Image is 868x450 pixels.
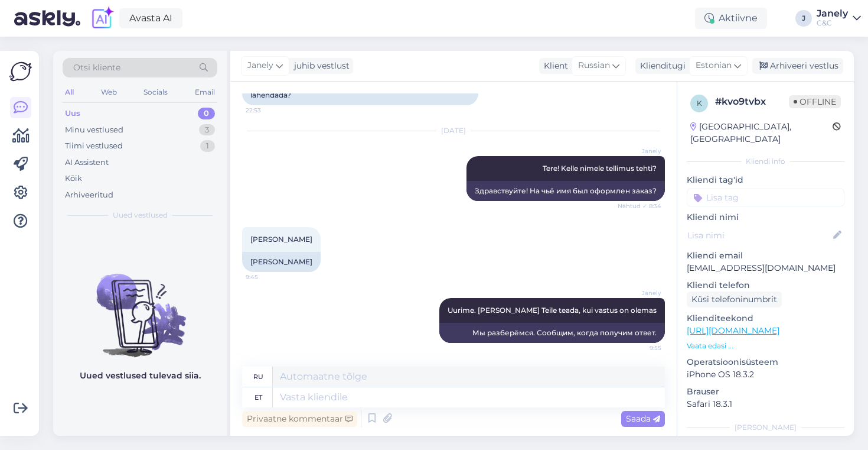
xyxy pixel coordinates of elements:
div: C&C [817,18,848,28]
div: Arhiveeri vestlus [752,58,843,74]
p: Klienditeekond [687,312,844,325]
span: Tere! Kelle nimele tellimus tehti? [543,164,657,173]
div: Aktiivne [695,8,767,29]
div: Email [192,85,217,100]
div: ru [253,367,263,387]
span: Janely [617,289,661,297]
div: AI Assistent [65,157,109,169]
a: JanelyC&C [817,9,861,28]
p: [EMAIL_ADDRESS][DOMAIN_NAME] [687,262,844,274]
div: J [795,10,812,27]
div: Kliendi info [687,156,844,167]
span: 9:55 [617,344,661,352]
div: Arhiveeritud [65,189,113,201]
span: Offline [789,95,841,108]
p: Kliendi telefon [687,279,844,292]
p: Brauser [687,386,844,398]
div: Küsi telefoninumbrit [687,292,782,307]
div: Socials [141,85,170,100]
a: [URL][DOMAIN_NAME] [687,325,779,336]
p: Operatsioonisüsteem [687,356,844,368]
span: Janely [617,147,661,156]
p: iPhone OS 18.3.2 [687,368,844,381]
div: # kvo9tvbx [715,95,789,109]
div: et [254,387,262,407]
div: Мы разберёмся. Сообщим, когда получим ответ. [439,323,665,343]
div: Kõik [65,173,82,184]
img: Askly Logo [9,60,32,83]
span: k [697,99,702,108]
span: Uued vestlused [113,210,168,221]
span: 22:53 [246,106,290,115]
span: Saada [626,413,660,424]
input: Lisa nimi [687,229,831,242]
div: All [63,85,76,100]
p: Kliendi tag'id [687,174,844,186]
p: Uued vestlused tulevad siia. [80,370,201,382]
span: Estonian [696,59,732,72]
div: Tiimi vestlused [65,140,123,152]
div: Здравствуйте! На чьё имя был оформлен заказ? [466,181,665,201]
div: 1 [200,140,215,152]
span: Otsi kliente [73,61,120,74]
img: No chats [53,252,227,359]
span: Uurime. [PERSON_NAME] Teile teada, kui vastus on olemas [448,306,657,315]
div: Klienditugi [635,60,686,72]
span: Janely [247,59,273,72]
div: Uus [65,108,80,119]
span: 9:45 [246,273,290,281]
div: Web [99,85,119,100]
div: 0 [198,108,215,119]
p: Kliendi nimi [687,211,844,224]
div: juhib vestlust [289,60,350,72]
div: Klient [539,60,568,72]
img: explore-ai [90,6,115,31]
div: 3 [199,124,215,136]
a: Avasta AI [119,8,182,28]
div: [PERSON_NAME] [687,422,844,433]
div: [PERSON_NAME] [242,252,321,272]
span: Russian [578,59,610,72]
div: Privaatne kommentaar [242,411,357,427]
span: [PERSON_NAME] [250,235,312,244]
input: Lisa tag [687,189,844,206]
p: Safari 18.3.1 [687,398,844,410]
div: Janely [817,9,848,18]
p: Vaata edasi ... [687,341,844,351]
span: Nähtud ✓ 8:34 [617,202,661,211]
div: [DATE] [242,125,665,136]
p: Kliendi email [687,250,844,262]
div: Minu vestlused [65,124,123,136]
div: [GEOGRAPHIC_DATA], [GEOGRAPHIC_DATA] [690,121,833,145]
